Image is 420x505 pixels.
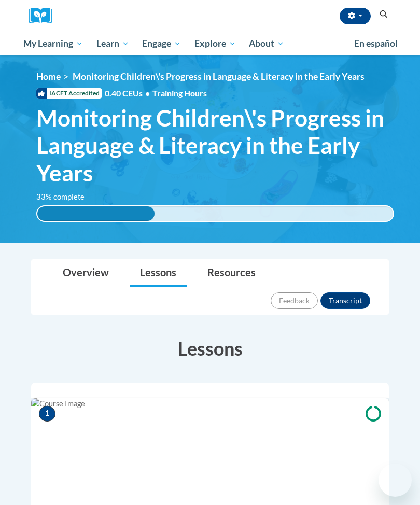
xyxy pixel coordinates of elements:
[194,37,236,50] span: Explore
[142,37,181,50] span: Engage
[340,8,371,24] button: Account Settings
[90,32,136,55] a: Learn
[320,292,370,309] button: Transcript
[36,71,61,82] a: Home
[271,292,318,309] button: Feedback
[31,335,389,361] h3: Lessons
[29,8,60,24] a: Cox Campus
[39,406,55,422] span: 1
[29,8,60,24] img: Logo brand
[96,37,129,50] span: Learn
[36,191,96,203] label: 33% complete
[130,260,187,287] a: Lessons
[347,33,404,54] a: En español
[73,71,365,82] span: Monitoring Children\'s Progress in Language & Literacy in the Early Years
[31,398,389,502] img: Course Image
[36,88,102,99] span: IACET Accredited
[243,32,291,55] a: About
[249,37,284,50] span: About
[376,8,391,21] button: Search
[152,88,207,98] span: Training Hours
[197,260,266,287] a: Resources
[135,32,188,55] a: Engage
[37,206,155,221] div: 33% complete
[17,32,90,55] a: My Learning
[52,260,119,287] a: Overview
[145,88,150,98] span: •
[36,104,394,186] span: Monitoring Children\'s Progress in Language & Literacy in the Early Years
[354,38,398,49] span: En español
[379,464,412,497] iframe: Button to launch messaging window
[105,88,152,99] span: 0.40 CEUs
[23,37,83,50] span: My Learning
[188,32,243,55] a: Explore
[16,32,404,55] div: Main menu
